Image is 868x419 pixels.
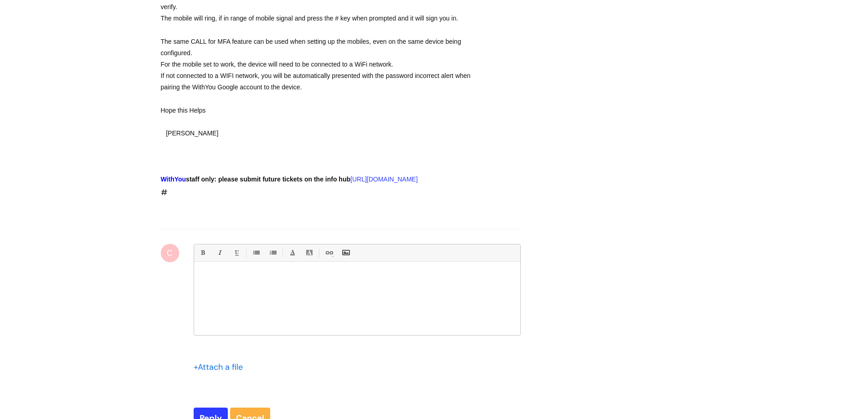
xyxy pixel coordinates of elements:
[231,247,242,259] a: Underline(Ctrl-U)
[340,247,351,259] a: Insert Image...
[267,247,278,259] a: 1. Ordered List (Ctrl-Shift-8)
[250,247,262,259] a: • Unordered List (Ctrl-Shift-7)
[161,128,488,139] div: ​ [PERSON_NAME]
[323,247,334,259] a: Link
[303,247,315,259] a: Back Color
[214,247,225,259] a: Italic (Ctrl-I)
[161,176,351,183] strong: staff only: please submit future tickets on the info hub
[350,176,418,183] a: [URL][DOMAIN_NAME]
[194,362,198,372] span: +
[194,360,248,374] div: Attach a file
[197,247,208,259] a: Bold (Ctrl-B)
[161,176,186,183] span: WithYou
[287,247,298,259] a: Font Color
[161,244,179,262] div: C
[161,105,488,116] div: Hope this Helps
